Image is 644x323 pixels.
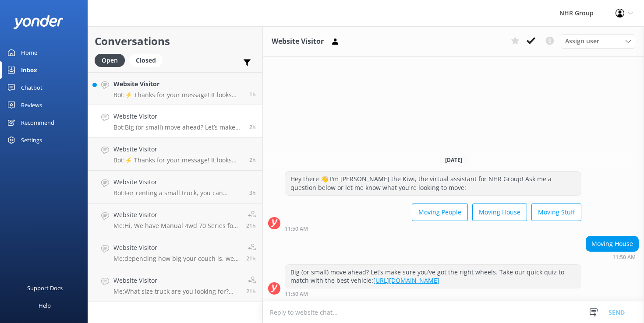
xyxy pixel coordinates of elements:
div: Reviews [21,96,42,114]
h4: Website Visitor [113,243,240,253]
p: Bot: ⚡ Thanks for your message! It looks like this one might be best handled by our team directly... [113,91,243,99]
span: Oct 05 2025 05:10pm (UTC +13:00) Pacific/Auckland [246,288,256,295]
a: Website VisitorMe:depending how big your couch is, we have 7m3 Vans for $ or Cargo Maxis for $167... [88,236,262,269]
strong: 11:50 AM [612,255,636,260]
div: Big (or small) move ahead? Let’s make sure you’ve got the right wheels. Take our quick quiz to ma... [285,265,581,288]
div: Inbox [21,61,37,79]
p: Bot: Big (or small) move ahead? Let’s make sure you’ve got the right wheels. Take our quick quiz ... [113,123,243,131]
span: Oct 06 2025 11:50am (UTC +13:00) Pacific/Auckland [249,156,256,164]
div: Moving House [586,236,638,251]
h4: Website Visitor [113,144,243,154]
strong: 11:50 AM [285,291,308,297]
h2: Conversations [95,33,256,49]
div: Hey there 👋 I'm [PERSON_NAME] the Kiwi, the virtual assistant for NHR Group! Ask me a question be... [285,172,581,195]
a: Closed [129,55,167,65]
span: Oct 06 2025 11:50am (UTC +13:00) Pacific/Auckland [249,123,256,131]
div: Chatbot [21,79,42,96]
div: Support Docs [27,279,63,297]
div: Open [95,54,125,67]
h4: Website Visitor [113,112,243,121]
img: yonder-white-logo.png [13,15,64,29]
a: [URL][DOMAIN_NAME] [373,276,439,284]
a: Website VisitorBot:⚡ Thanks for your message! It looks like this one might be best handled by our... [88,138,262,171]
div: Closed [129,54,163,67]
a: Website VisitorBot:For renting a small truck, you can explore our extensive fleet of Box trucks a... [88,171,262,204]
div: Help [39,297,51,314]
p: Me: Hi, We have Manual 4wd 70 Series for hire, they cost $167.00 per day [113,222,240,230]
a: Website VisitorBot:⚡ Thanks for your message! It looks like this one might be best handled by our... [88,72,262,105]
p: Bot: For renting a small truck, you can explore our extensive fleet of Box trucks and Curtainside... [113,189,243,197]
span: Oct 05 2025 05:11pm (UTC +13:00) Pacific/Auckland [246,255,256,262]
strong: 11:50 AM [285,226,308,232]
span: Oct 06 2025 12:47pm (UTC +13:00) Pacific/Auckland [249,91,256,98]
div: Home [21,44,37,61]
a: Open [95,55,129,65]
p: Me: depending how big your couch is, we have 7m3 Vans for $ or Cargo Maxis for $167.00 [113,255,240,263]
a: Website VisitorBot:Big (or small) move ahead? Let’s make sure you’ve got the right wheels. Take o... [88,105,262,138]
div: Assign User [561,34,635,48]
div: Recommend [21,114,54,131]
h4: Website Visitor [113,276,240,285]
a: Website VisitorMe:What size truck are you looking for? Then we can let you know the Dimensions21h [88,269,262,302]
div: Oct 06 2025 11:50am (UTC +13:00) Pacific/Auckland [285,291,581,297]
h4: Website Visitor [113,210,240,220]
h4: Website Visitor [113,177,243,187]
a: Website VisitorMe:Hi, We have Manual 4wd 70 Series for hire, they cost $167.00 per day21h [88,204,262,236]
div: Oct 06 2025 11:50am (UTC +13:00) Pacific/Auckland [586,254,639,260]
div: Oct 06 2025 11:50am (UTC +13:00) Pacific/Auckland [285,225,581,232]
span: Oct 06 2025 10:52am (UTC +13:00) Pacific/Auckland [249,189,256,197]
p: Me: What size truck are you looking for? Then we can let you know the Dimensions [113,288,240,295]
h3: Website Visitor [272,36,324,47]
p: Bot: ⚡ Thanks for your message! It looks like this one might be best handled by our team directly... [113,156,243,164]
h4: Website Visitor [113,79,243,89]
span: Assign user [565,36,599,46]
button: Moving People [412,204,468,221]
span: Oct 05 2025 05:13pm (UTC +13:00) Pacific/Auckland [246,222,256,229]
span: [DATE] [440,156,467,164]
div: Settings [21,131,42,149]
button: Moving Stuff [531,204,581,221]
button: Moving House [472,204,527,221]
